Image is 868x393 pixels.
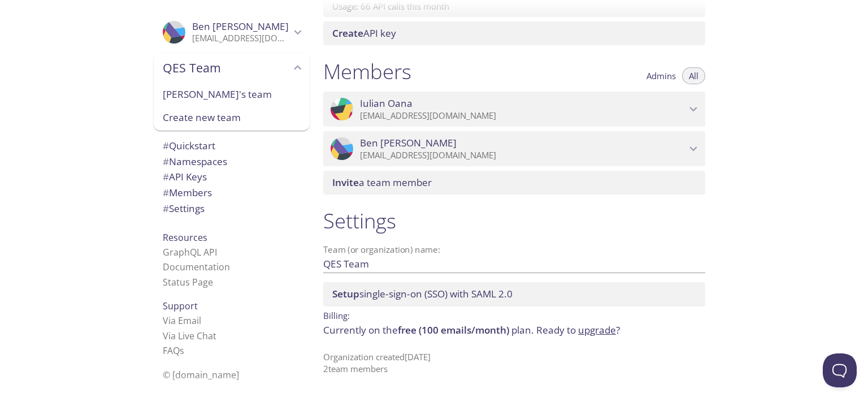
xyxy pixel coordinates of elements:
span: # [163,139,169,152]
span: Create new team [163,110,301,125]
span: [PERSON_NAME]'s team [163,87,301,102]
div: QES Team [154,53,310,83]
span: # [163,186,169,199]
div: Ben Jenkins [323,131,705,166]
div: Quickstart [154,138,310,154]
div: Iulian Oana [323,92,705,127]
span: Create [332,27,363,40]
div: Namespaces [154,154,310,170]
span: © [DOMAIN_NAME] [163,369,239,381]
p: [EMAIL_ADDRESS][DOMAIN_NAME] [360,150,686,161]
div: Ben Jenkins [154,14,310,51]
div: API Keys [154,169,310,185]
a: Via Live Chat [163,330,216,342]
div: Create API Key [323,21,705,45]
div: Invite a team member [323,171,705,195]
span: Ben [PERSON_NAME] [360,137,457,149]
div: Create new team [154,106,310,131]
p: Organization created [DATE] 2 team member s [323,351,705,375]
h1: Settings [323,208,705,234]
span: # [163,202,169,215]
a: GraphQL API [163,246,217,258]
a: Via Email [163,314,201,327]
span: Settings [163,202,205,215]
div: Team Settings [154,201,310,217]
span: API Keys [163,170,207,183]
span: # [163,170,169,183]
p: Billing: [323,306,705,323]
span: Resources [163,231,207,244]
p: [EMAIL_ADDRESS][DOMAIN_NAME] [192,33,290,44]
div: Setup SSO [323,282,705,306]
span: Ben [PERSON_NAME] [192,20,289,33]
span: s [180,344,184,357]
span: Namespaces [163,155,227,168]
p: Currently on the plan. [323,323,705,338]
span: Support [163,300,198,312]
span: free (100 emails/month) [398,323,509,336]
a: upgrade [578,323,616,336]
span: Quickstart [163,139,215,152]
span: single-sign-on (SSO) with SAML 2.0 [332,287,513,300]
div: Ben's team [154,83,310,106]
div: Members [154,185,310,201]
a: Status Page [163,276,213,288]
span: Invite [332,176,359,189]
span: # [163,155,169,168]
span: Members [163,186,212,199]
h1: Members [323,59,411,84]
span: API key [332,27,396,40]
span: a team member [332,176,432,189]
span: Ready to ? [536,323,620,336]
label: Team (or organization) name: [323,245,441,254]
span: Setup [332,287,359,300]
button: All [682,67,705,84]
iframe: Help Scout Beacon - Open [823,353,857,387]
a: FAQ [163,344,184,357]
span: Iulian Oana [360,97,413,110]
p: [EMAIL_ADDRESS][DOMAIN_NAME] [360,110,686,122]
span: QES Team [163,60,290,76]
a: Documentation [163,261,230,273]
button: Admins [640,67,683,84]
